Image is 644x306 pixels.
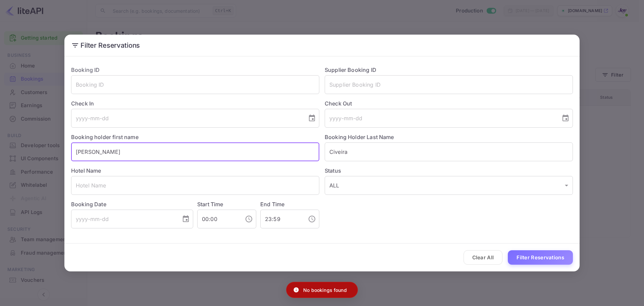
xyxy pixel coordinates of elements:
input: Holder First Name [71,142,319,161]
label: Booking Date [71,200,193,208]
input: Hotel Name [71,176,319,195]
button: Filter Reservations [508,250,573,265]
label: Booking ID [71,67,100,73]
label: Check In [71,99,319,107]
button: Choose date [179,212,193,226]
label: Status [325,167,573,175]
input: yyyy-mm-dd [325,109,556,128]
input: Holder Last Name [325,142,573,161]
input: Supplier Booking ID [325,75,573,94]
button: Choose date [559,112,572,125]
input: Booking ID [71,75,319,94]
label: Supplier Booking ID [325,67,376,73]
label: Start Time [197,201,223,208]
button: Choose time, selected time is 12:00 AM [242,212,256,226]
label: Hotel Name [71,167,101,174]
input: yyyy-mm-dd [71,210,176,228]
label: Booking Holder Last Name [325,134,394,140]
button: Clear All [464,250,503,265]
button: Choose date [305,112,319,125]
div: ALL [325,176,573,195]
input: hh:mm [197,210,239,228]
h2: Filter Reservations [64,35,580,56]
label: Booking holder first name [71,134,139,140]
button: Choose time, selected time is 11:59 PM [305,212,319,226]
input: yyyy-mm-dd [71,109,303,128]
label: End Time [260,201,284,208]
label: Check Out [325,99,573,107]
p: No bookings found [303,287,347,294]
input: hh:mm [260,210,303,228]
